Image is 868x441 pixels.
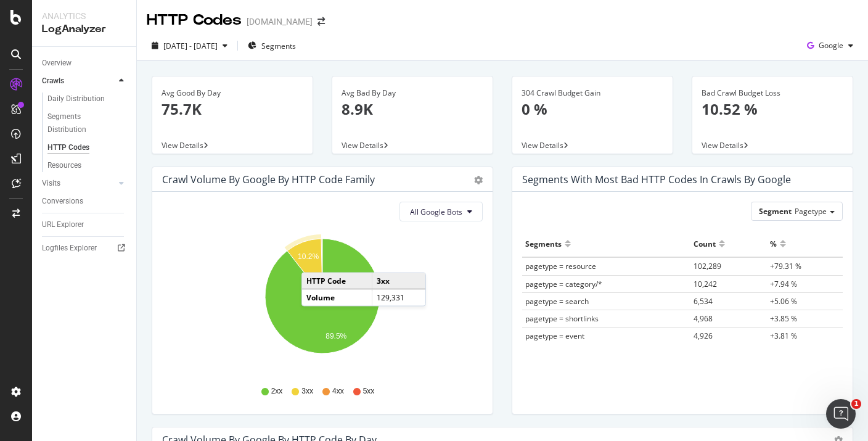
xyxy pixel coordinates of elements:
[694,234,716,253] div: Count
[298,252,319,261] text: 10.2%
[770,331,797,341] span: +3.81 %
[522,88,663,99] div: 304 Crawl Budget Gain
[694,331,713,341] span: 4,926
[332,386,344,397] span: 4xx
[525,261,596,271] span: pagetype = resource
[47,141,89,154] div: HTTP Codes
[770,313,797,324] span: +3.85 %
[770,261,801,271] span: +79.31 %
[162,99,303,120] p: 75.7K
[47,110,116,136] div: Segments Distribution
[42,75,115,88] a: Crawls
[802,36,858,56] button: Google
[261,41,296,51] span: Segments
[162,140,203,150] span: View Details
[47,110,128,136] a: Segments Distribution
[42,242,128,255] a: Logfiles Explorer
[163,41,218,51] span: [DATE] - [DATE]
[826,399,856,429] iframe: Intercom live chat
[770,234,777,253] div: %
[702,88,843,99] div: Bad Crawl Budget Loss
[47,159,81,172] div: Resources
[525,331,584,341] span: pagetype = event
[243,36,301,56] button: Segments
[702,140,743,150] span: View Details
[410,207,462,217] span: All Google Bots
[42,177,60,190] div: Visits
[525,296,589,307] span: pagetype = search
[147,10,242,31] div: HTTP Codes
[42,195,128,208] a: Conversions
[474,176,483,184] div: gear
[325,332,346,340] text: 89.5%
[819,40,843,51] span: Google
[42,57,128,70] a: Overview
[342,99,483,120] p: 8.9K
[770,279,797,289] span: +7.94 %
[301,386,313,397] span: 3xx
[162,88,303,99] div: Avg Good By Day
[302,273,372,289] td: HTTP Code
[47,141,128,154] a: HTTP Codes
[795,206,827,216] span: Pagetype
[42,218,84,231] div: URL Explorer
[342,88,483,99] div: Avg Bad By Day
[271,386,283,397] span: 2xx
[42,218,128,231] a: URL Explorer
[42,242,97,255] div: Logfiles Explorer
[399,202,483,221] button: All Google Bots
[42,75,64,88] div: Crawls
[525,234,562,253] div: Segments
[770,296,797,307] span: +5.06 %
[42,10,126,22] div: Analytics
[372,273,425,289] td: 3xx
[694,313,713,324] span: 4,968
[162,231,483,374] svg: A chart.
[47,159,128,172] a: Resources
[694,296,713,307] span: 6,534
[759,206,792,216] span: Segment
[162,173,375,186] div: Crawl Volume by google by HTTP Code Family
[302,289,372,305] td: Volume
[522,99,663,120] p: 0 %
[525,279,602,289] span: pagetype = category/*
[147,36,232,56] button: [DATE] - [DATE]
[694,279,717,289] span: 10,242
[47,93,128,105] a: Daily Distribution
[42,22,126,36] div: LogAnalyzer
[702,99,843,120] p: 10.52 %
[363,386,375,397] span: 5xx
[522,173,791,186] div: Segments with most bad HTTP codes in Crawls by google
[42,177,115,190] a: Visits
[372,289,425,305] td: 129,331
[42,195,83,208] div: Conversions
[694,261,721,271] span: 102,289
[42,57,72,70] div: Overview
[247,15,313,28] div: [DOMAIN_NAME]
[522,140,563,150] span: View Details
[47,93,105,105] div: Daily Distribution
[525,313,599,324] span: pagetype = shortlinks
[342,140,383,150] span: View Details
[317,17,325,26] div: arrow-right-arrow-left
[851,399,861,409] span: 1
